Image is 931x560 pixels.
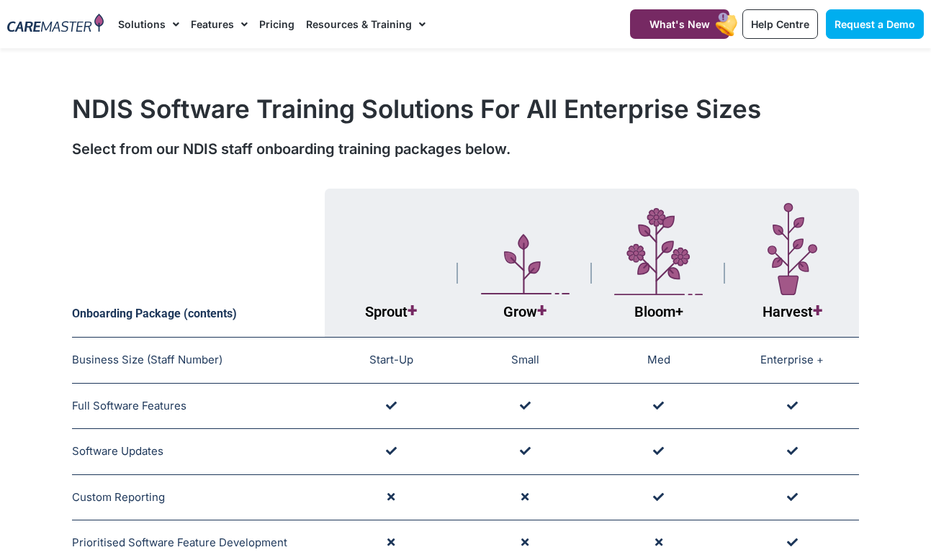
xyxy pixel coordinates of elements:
[72,474,325,520] td: Custom Reporting
[592,338,726,384] td: Med
[537,300,547,321] span: +
[365,303,417,320] span: Sprout
[675,303,683,320] span: +
[408,300,417,321] span: +
[503,303,547,320] span: Grow
[742,9,818,39] a: Help Centre
[72,94,859,124] h1: NDIS Software Training Solutions For All Enterprise Sizes
[614,208,703,296] img: Layer_1-4-1.svg
[634,303,683,320] span: Bloom
[763,303,822,320] span: Harvest
[72,138,859,160] div: Select from our NDIS staff onboarding training packages below.
[751,18,809,30] span: Help Centre
[72,189,325,338] th: Onboarding Package (contents)
[458,338,592,384] td: Small
[325,338,459,384] td: Start-Up
[630,9,729,39] a: What's New
[649,18,710,30] span: What's New
[835,18,915,30] span: Request a Demo
[826,9,924,39] a: Request a Demo
[72,353,222,366] span: Business Size (Staff Number)
[7,14,104,35] img: CareMaster Logo
[72,429,325,475] td: Software Updates
[725,338,859,384] td: Enterprise +
[768,203,817,295] img: Layer_1-7-1.svg
[813,300,822,321] span: +
[72,399,186,412] span: Full Software Features
[481,234,570,295] img: Layer_1-5.svg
